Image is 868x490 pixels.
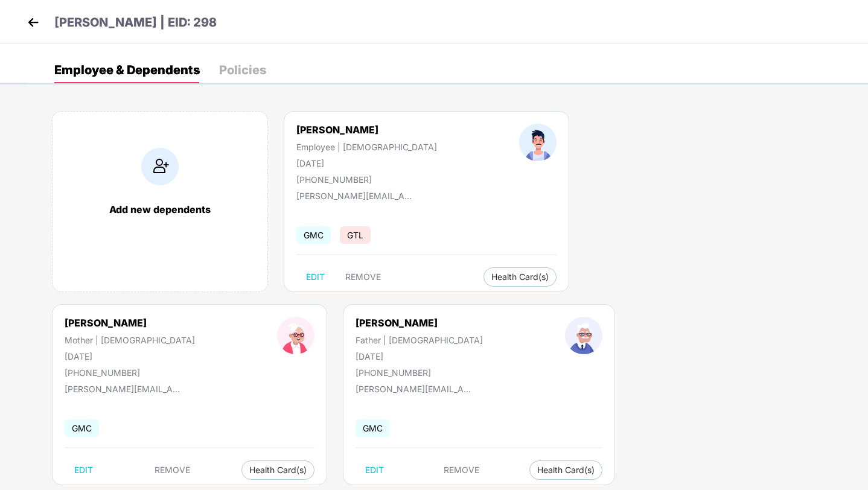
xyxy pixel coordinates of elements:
span: EDIT [74,465,93,475]
p: [PERSON_NAME] | EID: 298 [54,13,217,32]
div: [DATE] [296,158,437,168]
img: back [24,13,42,31]
button: REMOVE [145,460,200,480]
button: REMOVE [434,460,489,480]
button: EDIT [356,460,394,480]
img: profileImage [277,317,314,354]
div: [PERSON_NAME] [296,124,437,136]
div: [PHONE_NUMBER] [356,367,483,378]
div: [PHONE_NUMBER] [296,174,437,185]
div: [PERSON_NAME][EMAIL_ADDRESS][PERSON_NAME][DOMAIN_NAME] [65,384,185,394]
div: [PHONE_NUMBER] [65,367,195,378]
div: [DATE] [356,351,483,361]
div: [DATE] [65,351,195,361]
div: [PERSON_NAME] [65,317,195,329]
button: Health Card(s) [529,460,602,480]
div: Employee | [DEMOGRAPHIC_DATA] [296,142,437,152]
div: Employee & Dependents [54,64,200,76]
div: Policies [219,64,266,76]
span: EDIT [365,465,384,475]
button: EDIT [296,267,334,287]
div: [PERSON_NAME][EMAIL_ADDRESS][PERSON_NAME][DOMAIN_NAME] [356,384,476,394]
img: profileImage [565,317,602,354]
span: Health Card(s) [491,274,549,280]
span: REMOVE [155,465,190,475]
div: Mother | [DEMOGRAPHIC_DATA] [65,335,195,345]
span: GMC [65,419,99,437]
span: GTL [340,226,371,244]
span: Health Card(s) [537,467,595,473]
span: EDIT [306,272,325,282]
button: Health Card(s) [241,460,314,480]
div: Father | [DEMOGRAPHIC_DATA] [356,335,483,345]
img: profileImage [519,124,557,161]
div: [PERSON_NAME] [356,317,483,329]
button: Health Card(s) [483,267,557,287]
span: REMOVE [444,465,479,475]
button: EDIT [65,460,103,480]
span: GMC [356,419,390,437]
span: GMC [296,226,331,244]
div: [PERSON_NAME][EMAIL_ADDRESS][PERSON_NAME][DOMAIN_NAME] [296,191,417,201]
div: Add new dependents [65,203,255,215]
span: Health Card(s) [249,467,307,473]
span: REMOVE [345,272,381,282]
button: REMOVE [336,267,391,287]
img: addIcon [141,148,179,185]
